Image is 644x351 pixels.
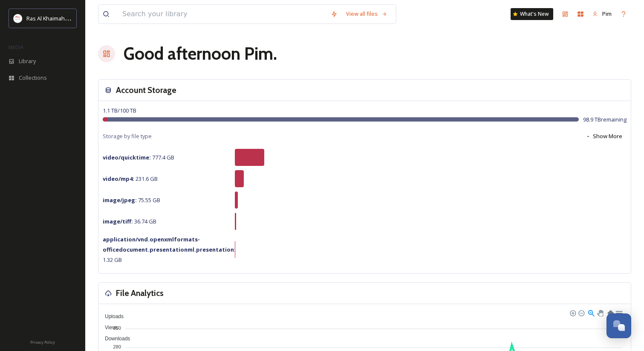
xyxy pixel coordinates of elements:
span: Privacy Policy [30,339,55,345]
a: Privacy Policy [30,336,55,347]
tspan: 350 [113,325,121,330]
input: Search your library [118,5,326,23]
strong: video/mp4 : [103,175,134,183]
span: Library [19,57,36,65]
span: 1.1 TB / 100 TB [103,107,136,114]
button: Open Chat [606,313,631,338]
button: Show More [581,128,627,145]
a: What's New [511,8,553,20]
span: 75.55 GB [103,196,160,204]
a: View all files [342,6,392,22]
span: Uploads [98,313,124,319]
span: 231.6 GB [103,175,158,183]
span: 777.4 GB [103,154,174,161]
span: Collections [19,74,47,82]
span: 1.32 GB [103,235,236,264]
tspan: 280 [113,344,121,349]
span: Storage by file type [103,132,152,140]
h3: File Analytics [116,287,164,299]
strong: video/quicktime : [103,154,151,161]
h1: Good afternoon Pim . [124,41,277,67]
strong: image/jpeg : [103,196,137,204]
span: 36.74 GB [103,218,156,225]
div: Selection Zoom [587,309,595,316]
div: Menu [615,309,622,316]
span: Ras Al Khaimah Tourism Development Authority [26,14,147,22]
span: Views [98,325,118,331]
div: Zoom In [569,310,575,316]
strong: application/vnd.openxmlformats-officedocument.presentationml.presentation : [103,235,236,253]
span: Downloads [98,336,130,342]
div: Reset Zoom [606,309,614,316]
strong: image/tiff : [103,218,133,225]
span: 98.9 TB remaining [583,116,627,124]
h3: Account Storage [116,84,176,96]
span: MEDIA [9,44,23,50]
div: Panning [597,310,602,315]
a: Pim [588,6,616,22]
span: Pim [602,10,612,17]
div: Zoom Out [578,310,584,316]
img: Logo_RAKTDA_RGB-01.png [14,14,22,23]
